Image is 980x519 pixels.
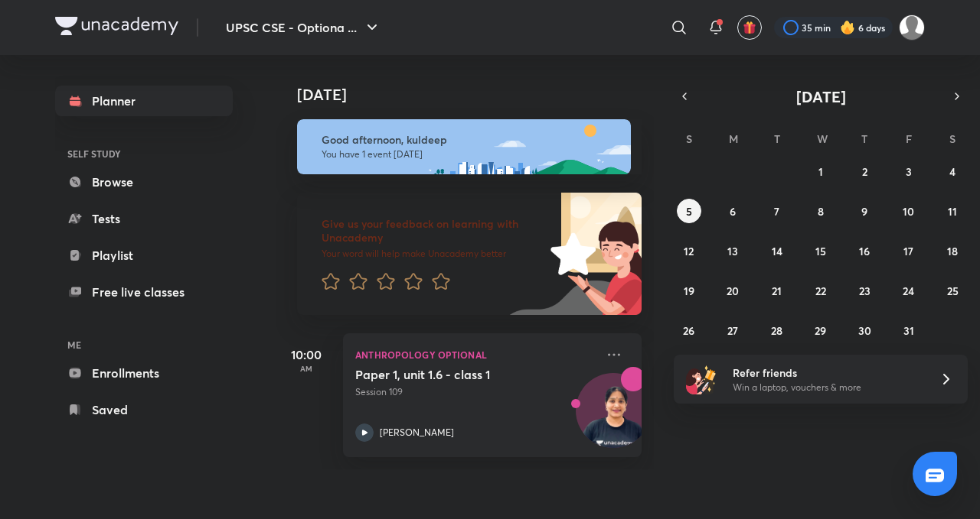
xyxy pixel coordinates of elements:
abbr: October 20, 2025 [727,284,739,298]
button: October 7, 2025 [765,199,789,223]
abbr: October 12, 2025 [684,244,694,258]
button: October 3, 2025 [897,159,921,183]
img: afternoon [297,119,631,174]
abbr: Sunday [686,131,692,146]
abbr: October 11, 2025 [948,204,957,219]
img: Company Logo [55,17,178,35]
abbr: October 16, 2025 [859,244,870,258]
a: Playlist [55,240,233,271]
abbr: October 29, 2025 [815,323,826,338]
img: feedback_image [498,193,642,315]
p: Your word will help make Unacademy better [322,248,545,260]
button: October 27, 2025 [720,318,745,342]
button: October 26, 2025 [677,318,701,342]
abbr: October 8, 2025 [818,204,824,219]
button: October 9, 2025 [852,199,877,223]
abbr: October 26, 2025 [683,323,694,338]
abbr: October 17, 2025 [903,244,913,258]
abbr: Friday [906,131,912,146]
abbr: October 21, 2025 [772,284,782,298]
abbr: October 14, 2025 [772,244,782,258]
button: October 24, 2025 [897,278,921,303]
abbr: October 19, 2025 [684,284,694,298]
button: October 1, 2025 [808,159,833,183]
button: October 14, 2025 [765,238,789,263]
button: October 18, 2025 [940,238,965,263]
button: [DATE] [695,86,946,107]
img: kuldeep Ahir [899,15,925,41]
button: October 25, 2025 [940,278,965,303]
h6: Give us your feedback on learning with Unacademy [322,217,545,245]
a: Enrollments [55,358,233,388]
button: October 29, 2025 [808,318,833,342]
abbr: October 4, 2025 [949,164,955,179]
button: October 30, 2025 [852,318,877,342]
abbr: October 24, 2025 [903,284,914,298]
abbr: Monday [729,131,738,146]
a: Free live classes [55,277,233,307]
p: Anthropology Optional [355,345,596,364]
button: October 6, 2025 [720,199,745,223]
abbr: Thursday [861,131,867,146]
button: October 21, 2025 [765,278,789,303]
abbr: October 30, 2025 [858,323,871,338]
button: October 23, 2025 [852,278,877,303]
button: October 13, 2025 [720,238,745,263]
abbr: October 31, 2025 [903,323,914,338]
abbr: Wednesday [817,131,828,146]
span: [DATE] [796,86,846,107]
abbr: October 27, 2025 [727,323,738,338]
abbr: October 28, 2025 [771,323,782,338]
abbr: October 25, 2025 [947,284,959,298]
abbr: Tuesday [774,131,780,146]
button: October 5, 2025 [677,199,701,223]
p: You have 1 event [DATE] [322,148,617,161]
a: Company Logo [55,17,178,39]
button: October 11, 2025 [940,199,965,223]
p: [PERSON_NAME] [380,426,454,440]
button: October 12, 2025 [677,238,701,263]
button: October 16, 2025 [852,238,877,263]
abbr: October 9, 2025 [861,204,867,219]
a: Tests [55,203,233,234]
abbr: October 3, 2025 [906,164,912,179]
p: Win a laptop, vouchers & more [733,381,921,394]
button: October 2, 2025 [852,159,877,183]
h6: ME [55,332,233,358]
button: October 28, 2025 [765,318,789,342]
h4: [DATE] [297,86,657,104]
a: Planner [55,86,233,116]
abbr: October 18, 2025 [947,244,958,258]
abbr: October 22, 2025 [815,284,826,298]
a: Browse [55,167,233,197]
button: October 20, 2025 [720,278,745,303]
h6: Refer friends [733,365,921,381]
button: October 8, 2025 [808,199,833,223]
abbr: October 2, 2025 [862,164,867,179]
abbr: October 13, 2025 [727,244,738,258]
button: UPSC CSE - Optiona ... [217,12,390,43]
button: avatar [737,15,762,40]
abbr: October 6, 2025 [730,204,736,219]
button: October 17, 2025 [897,238,921,263]
button: October 15, 2025 [808,238,833,263]
button: October 31, 2025 [897,318,921,342]
img: Avatar [577,381,650,455]
img: referral [686,364,717,394]
h5: Paper 1, unit 1.6 - class 1 [355,367,546,382]
button: October 22, 2025 [808,278,833,303]
abbr: October 10, 2025 [903,204,914,219]
p: Session 109 [355,385,596,399]
a: Saved [55,394,233,425]
abbr: October 1, 2025 [818,164,823,179]
abbr: October 5, 2025 [686,204,692,219]
button: October 4, 2025 [940,159,965,183]
h5: 10:00 [276,345,337,364]
abbr: October 7, 2025 [774,204,779,219]
button: October 10, 2025 [897,199,921,223]
h6: SELF STUDY [55,141,233,167]
abbr: October 15, 2025 [815,244,826,258]
abbr: Saturday [949,131,955,146]
abbr: October 23, 2025 [859,284,871,298]
p: AM [276,364,337,373]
